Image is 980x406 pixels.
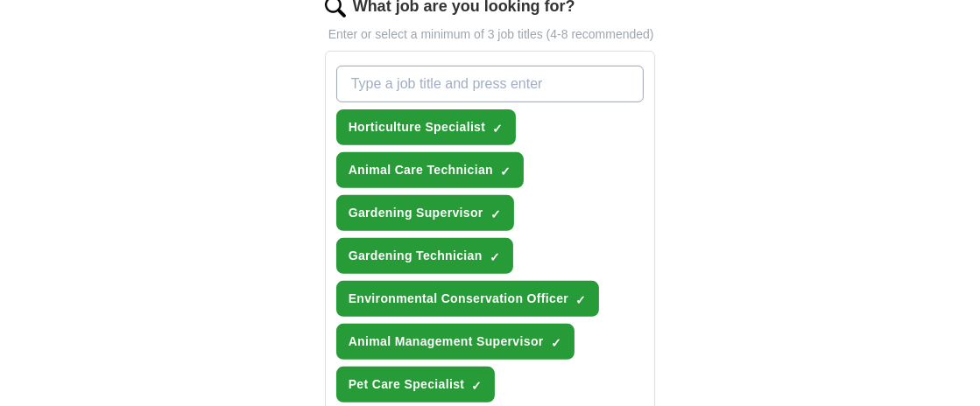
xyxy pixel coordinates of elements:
span: ✓ [575,293,586,307]
button: Environmental Conservation Officer✓ [336,281,600,317]
span: ✓ [471,379,482,393]
p: Enter or select a minimum of 3 job titles (4-8 recommended) [325,25,656,44]
span: Gardening Supervisor [349,204,483,222]
span: Gardening Technician [349,247,483,265]
button: Horticulture Specialist✓ [336,109,517,145]
button: Gardening Technician✓ [336,238,513,274]
span: ✓ [490,250,500,264]
input: Type a job title and press enter [336,66,645,102]
button: Animal Care Technician✓ [336,152,524,188]
span: Environmental Conservation Officer [349,290,569,308]
button: Gardening Supervisor✓ [336,195,514,231]
span: Animal Care Technician [349,161,493,179]
button: Pet Care Specialist✓ [336,367,496,402]
span: ✓ [551,336,561,350]
span: ✓ [490,207,501,221]
span: Horticulture Specialist [349,118,486,136]
button: Animal Management Supervisor✓ [336,324,575,360]
span: ✓ [492,122,503,136]
span: ✓ [500,164,511,178]
span: Pet Care Specialist [349,375,465,394]
span: Animal Management Supervisor [349,332,544,351]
